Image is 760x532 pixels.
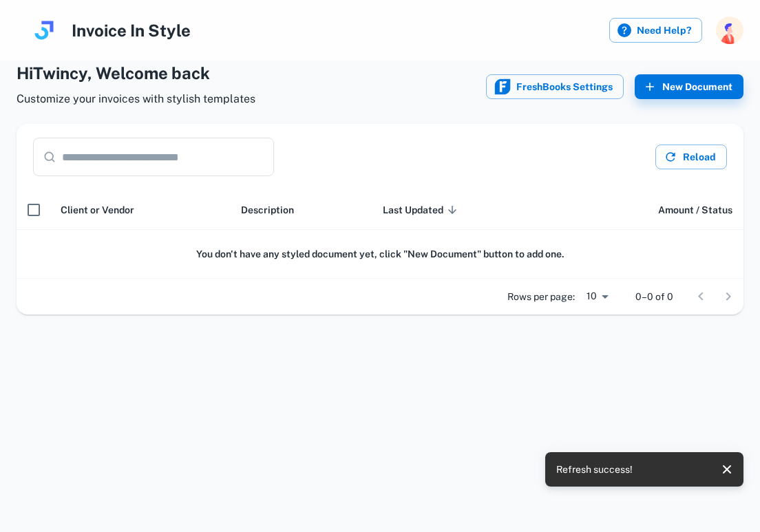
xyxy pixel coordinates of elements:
div: scrollable content [17,190,743,279]
div: 10 [580,286,613,306]
p: 0–0 of 0 [635,289,673,304]
img: FreshBooks icon [494,78,511,95]
h4: Invoice In Style [72,18,191,43]
button: Reload [655,145,727,169]
button: New Document [635,74,743,99]
h6: You don't have any styled document yet, click "New Document" button to add one. [28,246,732,262]
button: close [716,458,738,480]
span: Last Updated [383,202,461,218]
span: Customize your invoices with stylish templates [17,91,255,107]
button: FreshBooks iconFreshBooks Settings [486,74,624,99]
p: Rows per page: [507,289,575,304]
div: Refresh success! [556,456,633,482]
label: Need Help? [609,18,702,43]
h4: Hi Twincy , Welcome back [17,61,255,85]
img: photoURL [716,17,743,44]
img: logo.svg [30,17,58,44]
span: Client or Vendor [61,202,134,218]
span: Description [241,202,294,218]
span: Amount / Status [658,202,732,218]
